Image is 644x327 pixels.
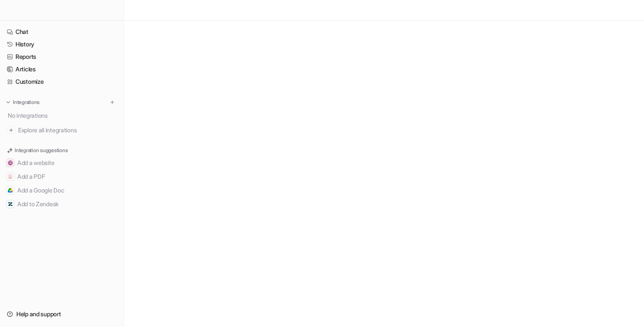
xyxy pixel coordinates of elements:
[3,156,120,170] button: Add a websiteAdd a website
[109,99,115,105] img: menu_add.svg
[3,124,120,136] a: Explore all integrations
[13,99,40,106] p: Integrations
[8,160,13,165] img: Add a website
[8,202,13,207] img: Add to Zendesk
[8,188,13,193] img: Add a Google Doc
[3,308,120,320] a: Help and support
[18,123,117,137] span: Explore all integrations
[15,147,68,154] p: Integration suggestions
[3,98,42,107] button: Integrations
[8,174,13,179] img: Add a PDF
[5,108,120,122] div: No integrations
[5,99,11,105] img: expand menu
[3,26,120,38] a: Chat
[3,63,120,75] a: Articles
[3,197,120,211] button: Add to ZendeskAdd to Zendesk
[3,51,120,63] a: Reports
[3,38,120,50] a: History
[3,183,120,197] button: Add a Google DocAdd a Google Doc
[3,76,120,88] a: Customize
[7,126,15,134] img: explore all integrations
[3,170,120,183] button: Add a PDFAdd a PDF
